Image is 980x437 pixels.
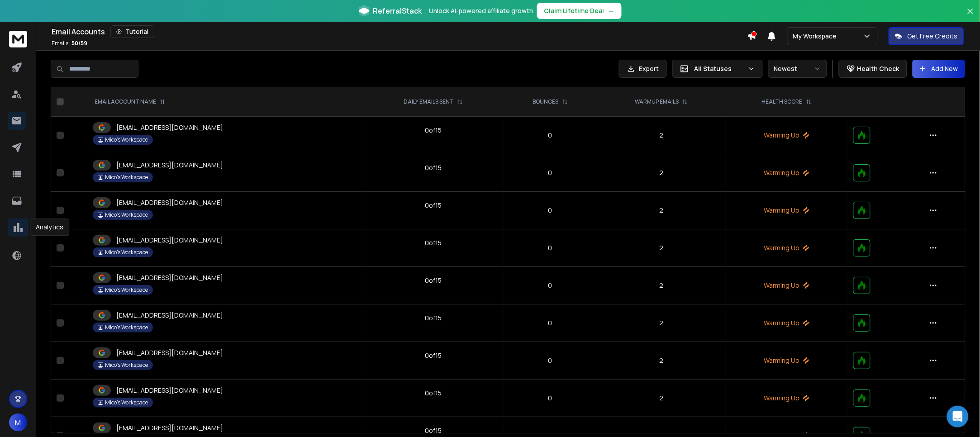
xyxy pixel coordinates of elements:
[731,281,842,290] p: Warming Up
[509,281,592,290] p: 0
[537,3,622,19] button: Claim Lifetime Deal→
[425,351,442,360] div: 0 of 15
[52,25,747,38] div: Email Accounts
[839,60,907,78] button: Health Check
[731,394,842,403] p: Warming Up
[105,361,148,369] p: Mico's Workspace
[105,136,148,143] p: Mico's Workspace
[509,131,592,140] p: 0
[597,267,726,304] td: 2
[889,27,964,45] button: Get Free Credits
[9,413,27,432] button: M
[731,318,842,328] p: Warming Up
[509,394,592,403] p: 0
[116,311,223,320] p: [EMAIL_ADDRESS][DOMAIN_NAME]
[731,168,842,177] p: Warming Up
[509,168,592,177] p: 0
[509,318,592,328] p: 0
[105,399,148,406] p: Mico's Workspace
[116,348,223,357] p: [EMAIL_ADDRESS][DOMAIN_NAME]
[425,389,442,398] div: 0 of 15
[373,5,422,16] span: ReferralStack
[105,286,148,294] p: Mico's Workspace
[105,211,148,218] p: Mico's Workspace
[71,39,87,47] span: 50 / 59
[425,426,442,435] div: 0 of 15
[116,423,223,432] p: [EMAIL_ADDRESS][DOMAIN_NAME]
[429,6,533,15] p: Unlock AI-powered affiliate growth
[597,380,726,417] td: 2
[404,98,454,105] p: DAILY EMAILS SENT
[597,117,726,154] td: 2
[913,60,966,78] button: Add New
[793,32,841,41] p: My Workspace
[509,356,592,365] p: 0
[597,154,726,192] td: 2
[731,206,842,215] p: Warming Up
[965,5,976,27] button: Close banner
[509,206,592,215] p: 0
[116,161,223,170] p: [EMAIL_ADDRESS][DOMAIN_NAME]
[425,313,442,323] div: 0 of 15
[116,198,223,207] p: [EMAIL_ADDRESS][DOMAIN_NAME]
[105,249,148,256] p: Mico's Workspace
[947,406,969,427] div: Open Intercom Messenger
[857,64,899,73] p: Health Check
[110,25,154,38] button: Tutorial
[597,342,726,380] td: 2
[731,243,842,252] p: Warming Up
[608,6,614,15] span: →
[116,386,223,395] p: [EMAIL_ADDRESS][DOMAIN_NAME]
[30,218,69,236] div: Analytics
[533,98,559,105] p: BOUNCES
[116,273,223,282] p: [EMAIL_ADDRESS][DOMAIN_NAME]
[908,32,958,41] p: Get Free Credits
[116,123,223,132] p: [EMAIL_ADDRESS][DOMAIN_NAME]
[116,236,223,245] p: [EMAIL_ADDRESS][DOMAIN_NAME]
[768,60,827,78] button: Newest
[105,324,148,331] p: Mico's Workspace
[425,126,442,135] div: 0 of 15
[597,192,726,229] td: 2
[425,163,442,172] div: 0 of 15
[597,229,726,267] td: 2
[695,64,744,73] p: All Statuses
[731,356,842,365] p: Warming Up
[425,238,442,247] div: 0 of 15
[52,40,87,47] p: Emails :
[105,174,148,181] p: Mico's Workspace
[425,276,442,285] div: 0 of 15
[731,131,842,140] p: Warming Up
[509,243,592,252] p: 0
[597,304,726,342] td: 2
[95,98,165,105] div: EMAIL ACCOUNT NAME
[635,98,679,105] p: WARMUP EMAILS
[425,201,442,210] div: 0 of 15
[619,60,667,78] button: Export
[762,98,803,105] p: HEALTH SCORE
